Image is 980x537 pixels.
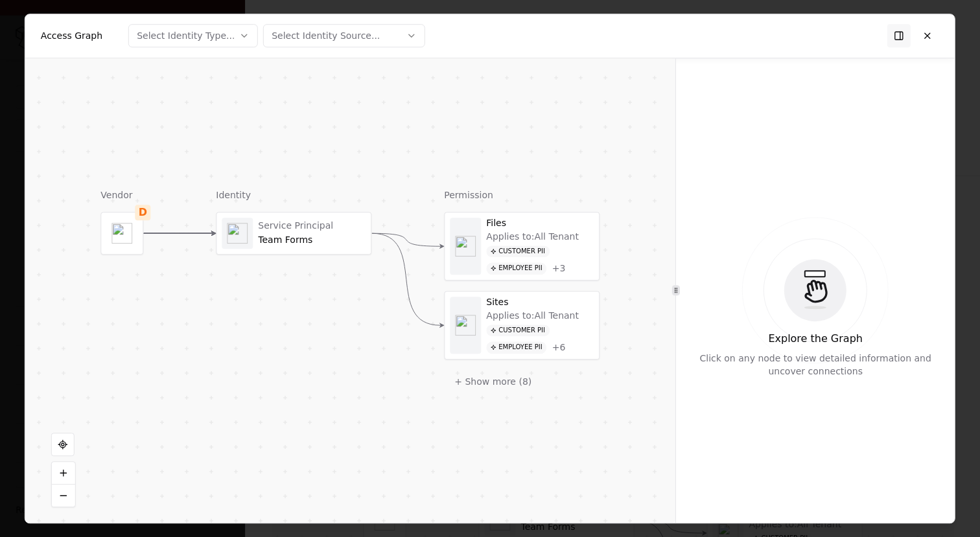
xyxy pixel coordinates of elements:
div: Applies to: All Tenant [486,310,579,322]
div: Click on any node to view detailed information and uncover connections [686,352,945,378]
div: Access Graph [41,29,102,42]
div: Sites [486,297,594,308]
div: + 6 [552,342,566,354]
div: Employee PII [486,262,546,275]
div: Permission [444,189,600,201]
div: Identity [216,189,371,201]
div: Employee PII [486,341,546,354]
div: Explore the Graph [768,331,863,347]
button: +6 [552,342,566,354]
div: Vendor [100,189,143,201]
button: + Show more (8) [444,370,542,393]
button: Select Identity Source... [263,24,425,47]
div: Customer PII [486,246,550,258]
div: Customer PII [486,325,550,337]
div: Applies to: All Tenant [486,231,579,243]
div: Select Identity Type... [137,29,235,42]
div: Select Identity Source... [272,29,380,42]
div: Service Principal [258,220,366,232]
div: D [135,205,150,220]
div: Files [486,218,594,229]
button: Select Identity Type... [128,24,258,47]
button: +3 [552,263,566,275]
div: Team Forms [258,234,366,246]
div: + 3 [552,263,566,275]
